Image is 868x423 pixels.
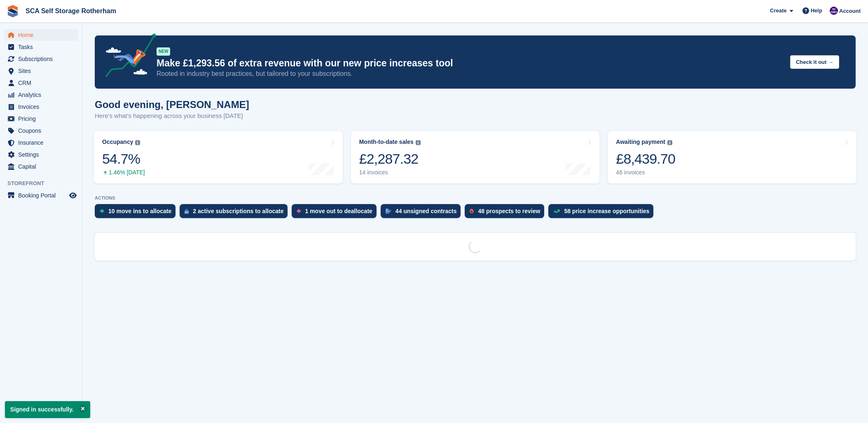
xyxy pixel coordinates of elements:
a: 1 move out to deallocate [292,204,380,222]
p: Here's what's happening across your business [DATE] [95,111,249,121]
img: icon-info-grey-7440780725fd019a000dd9b08b2336e03edf1995a4989e88bcd33f0948082b44.svg [416,140,421,145]
a: menu [4,29,78,41]
a: Month-to-date sales £2,287.32 14 invoices [351,131,600,183]
p: Make £1,293.56 of extra revenue with our new price increases tool [157,57,784,69]
p: Rooted in industry best practices, but tailored to your subscriptions. [157,69,784,78]
img: price-adjustments-announcement-icon-8257ccfd72463d97f412b2fc003d46551f7dbcb40ab6d574587a9cd5c0d94... [98,33,156,80]
a: 44 unsigned contracts [381,204,465,222]
span: Analytics [18,89,68,101]
div: 1 move out to deallocate [305,208,372,214]
p: ACTIONS [95,195,856,201]
span: Storefront [7,179,82,188]
div: 1.46% [DATE] [102,169,145,176]
span: Tasks [18,41,68,53]
img: move_ins_to_allocate_icon-fdf77a2bb77ea45bf5b3d319d69a93e2d87916cf1d5bf7949dd705db3b84f3ca.svg [100,209,104,214]
div: 44 unsigned contracts [395,208,457,214]
a: menu [4,41,78,53]
div: Occupancy [102,139,133,146]
a: menu [4,137,78,148]
a: SCA Self Storage Rotherham [22,4,119,18]
a: menu [4,149,78,160]
span: Help [811,7,822,15]
span: Sites [18,65,68,77]
img: Kelly Neesham [830,7,838,15]
div: Month-to-date sales [359,139,414,146]
span: Booking Portal [18,190,68,201]
img: icon-info-grey-7440780725fd019a000dd9b08b2336e03edf1995a4989e88bcd33f0948082b44.svg [135,140,140,145]
img: price_increase_opportunities-93ffe204e8149a01c8c9dc8f82e8f89637d9d84a8eef4429ea346261dce0b2c0.svg [553,209,560,213]
span: Create [770,7,786,15]
a: menu [4,65,78,77]
div: Awaiting payment [616,139,665,146]
div: £2,287.32 [359,150,421,167]
a: menu [4,89,78,101]
div: 58 price increase opportunities [564,208,649,214]
a: 2 active subscriptions to allocate [180,204,292,222]
span: Coupons [18,125,68,136]
a: menu [4,125,78,136]
img: contract_signature_icon-13c848040528278c33f63329250d36e43548de30e8caae1d1a13099fd9432cc5.svg [386,209,391,214]
a: menu [4,113,78,125]
div: 48 prospects to review [478,208,540,214]
div: £8,439.70 [616,150,675,167]
span: Capital [18,161,68,172]
button: Check it out → [790,55,839,69]
span: Account [839,7,861,15]
div: 2 active subscriptions to allocate [193,208,283,214]
span: Insurance [18,137,68,148]
div: 14 invoices [359,169,421,176]
span: Subscriptions [18,53,68,65]
a: menu [4,190,78,201]
a: Occupancy 54.7% 1.46% [DATE] [94,131,343,183]
img: stora-icon-8386f47178a22dfd0bd8f6a31ec36ba5ce8667c1dd55bd0f319d3a0aa187defe.svg [7,5,19,17]
div: 54.7% [102,150,145,167]
span: Invoices [18,101,68,113]
a: menu [4,77,78,89]
p: Signed in successfully. [5,401,90,418]
span: Home [18,29,68,41]
img: active_subscription_to_allocate_icon-d502201f5373d7db506a760aba3b589e785aa758c864c3986d89f69b8ff3... [185,209,189,214]
a: 58 price increase opportunities [548,204,657,222]
a: menu [4,161,78,172]
div: 46 invoices [616,169,675,176]
a: menu [4,53,78,65]
div: NEW [157,47,170,56]
a: Awaiting payment £8,439.70 46 invoices [608,131,856,183]
span: Settings [18,149,68,160]
div: 10 move ins to allocate [108,208,171,214]
a: menu [4,101,78,113]
span: CRM [18,77,68,89]
img: prospect-51fa495bee0391a8d652442698ab0144808aea92771e9ea1ae160a38d050c398.svg [470,209,474,214]
span: Pricing [18,113,68,125]
h1: Good evening, [PERSON_NAME] [95,99,249,110]
a: Preview store [68,190,78,200]
img: move_outs_to_deallocate_icon-f764333ba52eb49d3ac5e1228854f67142a1ed5810a6f6cc68b1a99e826820c5.svg [297,209,301,214]
a: 48 prospects to review [465,204,548,222]
img: icon-info-grey-7440780725fd019a000dd9b08b2336e03edf1995a4989e88bcd33f0948082b44.svg [667,140,672,145]
a: 10 move ins to allocate [95,204,180,222]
